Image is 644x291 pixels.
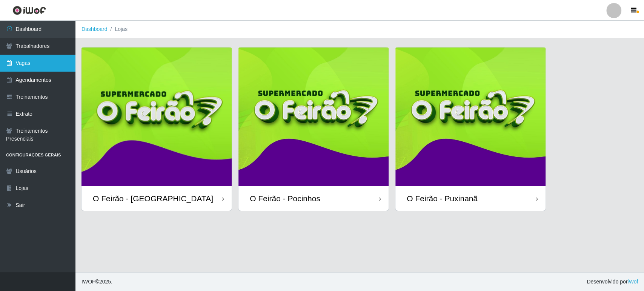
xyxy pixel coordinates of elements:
[81,278,112,286] span: © 2025 .
[627,279,638,285] a: iWof
[75,21,644,38] nav: breadcrumb
[238,47,389,211] a: O Feirão - Pocinhos
[250,194,320,203] div: O Feirão - Pocinhos
[93,194,213,203] div: O Feirão - [GEOGRAPHIC_DATA]
[395,47,546,211] a: O Feirão - Puxinanã
[238,47,389,186] img: cardImg
[395,47,546,186] img: cardImg
[81,47,232,186] img: cardImg
[108,25,128,33] li: Lojas
[12,6,46,15] img: CoreUI Logo
[81,279,95,285] span: IWOF
[81,47,232,211] a: O Feirão - [GEOGRAPHIC_DATA]
[407,194,478,203] div: O Feirão - Puxinanã
[587,278,638,286] span: Desenvolvido por
[81,26,108,32] a: Dashboard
